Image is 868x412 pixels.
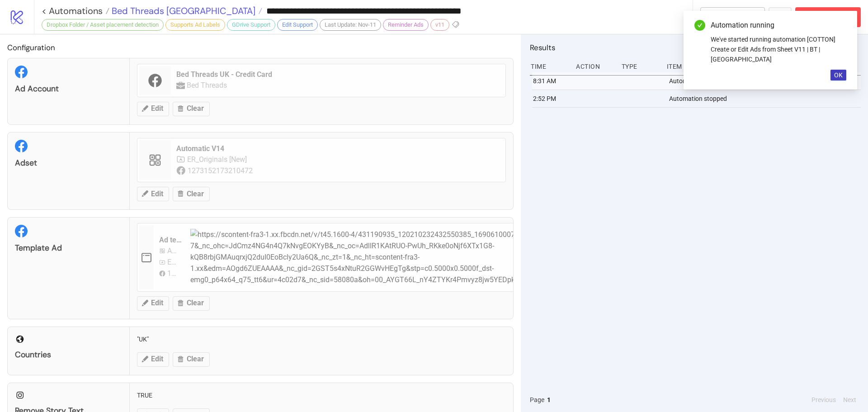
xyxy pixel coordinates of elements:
a: < Automations [42,6,109,15]
div: Last Update: Nov-11 [320,19,381,31]
div: Supports Ad Labels [165,19,225,31]
span: Bed Threads [GEOGRAPHIC_DATA] [109,5,255,17]
div: Automation started [668,72,863,90]
button: To Builder [700,7,765,27]
div: Edit Support [277,19,318,31]
button: 1 [544,395,553,405]
div: Item [666,58,861,75]
span: Page [530,395,544,405]
div: v11 [430,19,449,31]
div: We've started running automation [COTTON] Create or Edit Ads from Sheet V11 | BT | [GEOGRAPHIC_DATA] [711,34,846,64]
h2: Configuration [7,42,514,53]
div: 2:52 PM [532,90,571,107]
div: GDrive Support [227,19,275,31]
button: Previous [809,395,839,405]
a: Bed Threads [GEOGRAPHIC_DATA] [109,6,262,15]
div: Action [575,58,614,75]
button: ... [769,7,792,27]
button: Abort Run [795,7,861,27]
button: OK [830,70,846,81]
span: OK [834,71,843,79]
div: Automation stopped [668,90,863,107]
h2: Results [530,42,861,53]
div: Reminder Ads [383,19,429,31]
div: Type [621,58,660,75]
div: Dropbox Folder / Asset placement detection [42,19,164,31]
div: Time [530,58,569,75]
div: Automation running [711,20,846,31]
div: 8:31 AM [532,72,571,90]
button: Next [840,395,859,405]
span: check-circle [694,20,705,31]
